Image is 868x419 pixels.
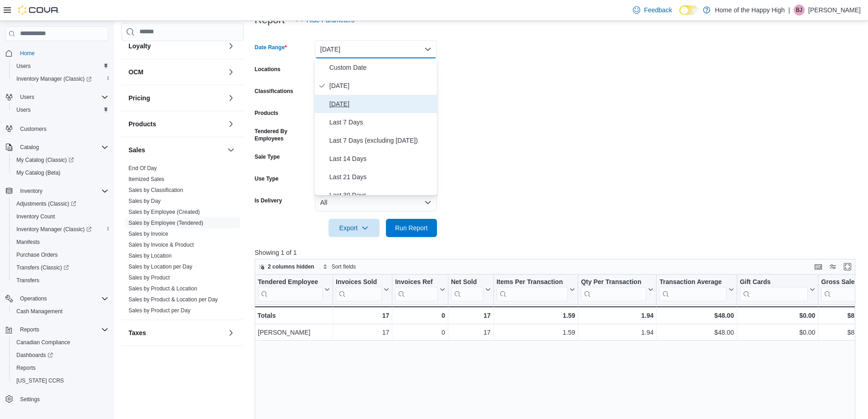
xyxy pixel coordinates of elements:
h3: Sales [128,145,145,155]
a: Inventory Manager (Classic) [13,224,95,235]
button: Invoices Ref [395,278,445,301]
span: Dark Mode [679,15,680,16]
span: Customers [16,123,108,134]
button: Catalog [2,141,112,154]
button: Inventory Count [9,210,112,223]
button: OCM [128,67,224,77]
div: 0 [395,310,445,321]
span: Users [20,93,34,101]
div: Invoices Sold [336,278,382,301]
div: Tendered Employee [258,278,323,301]
a: Users [13,61,34,72]
div: Net Sold [451,278,483,301]
div: Items Per Transaction [496,278,568,301]
label: Locations [255,66,281,73]
nav: Complex example [5,43,108,416]
button: Sales [128,145,224,155]
div: $48.00 [659,327,734,338]
a: My Catalog (Classic) [13,155,77,166]
a: Sales by Product & Location [128,285,197,292]
button: Sort fields [319,261,360,272]
span: Cash Management [16,308,62,315]
span: Reports [16,324,108,335]
div: 17 [336,310,389,321]
span: Home [16,47,108,59]
button: Users [9,103,112,116]
div: [PERSON_NAME] [258,327,330,338]
button: Taxes [226,327,236,338]
div: Totals [257,310,330,321]
button: Keyboard shortcuts [813,261,824,272]
a: Adjustments (Classic) [9,197,112,210]
div: Invoices Ref [395,278,437,287]
span: Last 7 Days [329,117,433,128]
button: Invoices Sold [336,278,389,301]
span: Itemized Sales [128,176,164,183]
a: Settings [16,394,43,405]
span: Sales by Invoice & Product [128,241,194,248]
span: Sales by Location [128,252,172,259]
button: Reports [16,324,43,335]
div: Qty Per Transaction [581,278,646,287]
span: Users [16,92,108,103]
span: Operations [16,293,108,304]
a: Feedback [629,1,675,19]
label: Tendered By Employees [255,128,311,142]
span: Last 30 Days [329,190,433,201]
span: Catalog [16,142,108,153]
button: Net Sold [451,278,490,301]
button: Run Report [386,219,437,237]
a: Sales by Invoice & Product [128,242,194,248]
span: Dashboards [16,352,53,359]
button: OCM [226,67,236,78]
span: Run Report [395,223,428,233]
p: [PERSON_NAME] [808,5,861,16]
a: Transfers [13,275,43,286]
button: [US_STATE] CCRS [9,374,112,387]
div: $48.00 [659,310,734,321]
button: Pricing [226,93,236,103]
div: Invoices Ref [395,278,437,301]
div: 1.94 [581,327,653,338]
label: Date Range [255,44,287,51]
button: My Catalog (Beta) [9,166,112,179]
button: Products [226,119,236,129]
a: Inventory Manager (Classic) [13,73,95,84]
a: Transfers (Classic) [13,262,72,273]
button: 2 columns hidden [255,261,318,272]
span: Inventory Manager (Classic) [16,75,92,83]
button: Customers [2,122,112,135]
span: Last 14 Days [329,153,433,164]
span: Adjustments (Classic) [13,198,108,209]
span: Inventory [16,186,108,197]
span: Reports [16,364,36,372]
span: Inventory Count [13,211,108,222]
button: Operations [2,292,112,305]
div: Gift Cards [740,278,808,287]
h3: Pricing [128,93,150,103]
span: End Of Day [128,165,157,172]
p: Home of the Happy High [715,5,785,16]
button: Canadian Compliance [9,336,112,349]
a: [US_STATE] CCRS [13,375,67,386]
div: Items Per Transaction [496,278,568,287]
span: Users [13,61,108,72]
span: Settings [20,396,40,403]
h3: OCM [128,67,144,77]
div: 1.94 [581,310,653,321]
label: Use Type [255,175,278,182]
div: 17 [336,327,389,338]
a: Inventory Manager (Classic) [9,223,112,236]
h3: Loyalty [128,41,151,51]
button: Inventory [2,185,112,197]
a: Sales by Classification [128,187,183,193]
span: Export [334,219,374,237]
span: Transfers [13,275,108,286]
span: [US_STATE] CCRS [16,377,64,384]
span: My Catalog (Beta) [13,167,108,178]
button: Export [329,219,380,237]
h3: Taxes [128,328,146,337]
span: Purchase Orders [16,251,58,259]
span: Adjustments (Classic) [16,200,76,207]
span: Users [16,62,31,70]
